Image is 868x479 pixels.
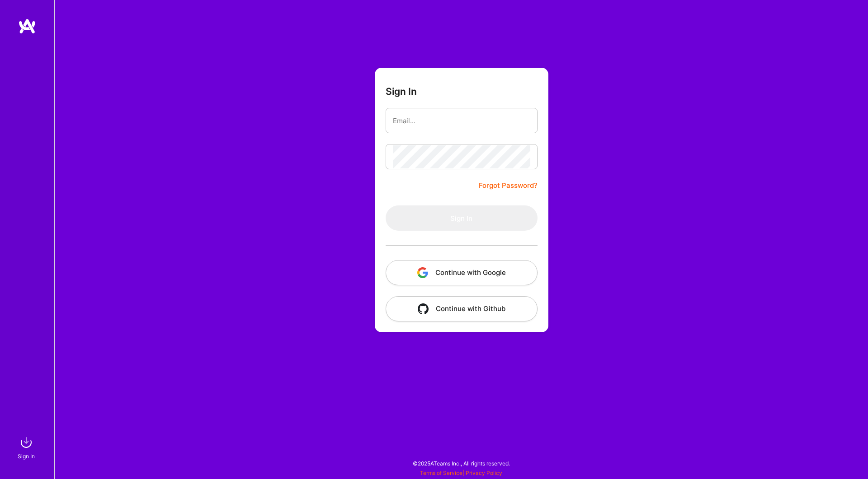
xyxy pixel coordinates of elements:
[386,296,538,321] button: Continue with Github
[466,470,502,476] a: Privacy Policy
[417,267,428,278] img: icon
[386,260,538,285] button: Continue with Google
[386,86,417,97] h3: Sign In
[54,452,868,474] div: © 2025 ATeams Inc., All rights reserved.
[386,205,538,231] button: Sign In
[420,470,462,476] a: Terms of Service
[18,18,36,34] img: logo
[420,470,502,476] span: |
[393,109,530,132] input: Email...
[418,303,429,314] img: icon
[17,433,35,451] img: sign in
[19,433,35,461] a: sign inSign In
[479,180,538,191] a: Forgot Password?
[18,451,35,461] div: Sign In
